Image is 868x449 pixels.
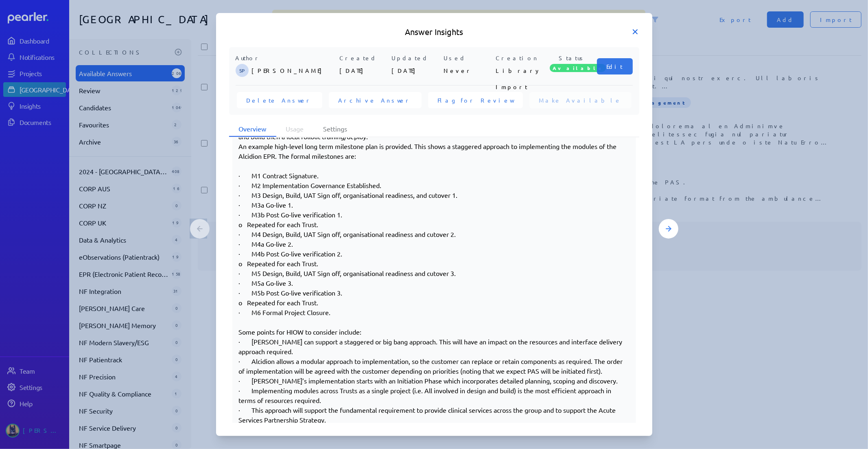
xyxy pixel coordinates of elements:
[607,62,623,70] span: Edit
[236,64,249,77] span: Sarah Pendlebury
[659,219,678,239] button: Next Answer
[239,230,252,238] span: ·
[190,219,210,239] button: Previous Answer
[438,96,513,104] span: Flag for Review
[529,92,632,108] button: Make Available
[597,58,633,74] button: Edit
[276,121,314,137] li: Usage
[252,62,337,79] p: [PERSON_NAME]
[239,201,252,209] span: ·
[252,201,293,209] span: M3a Go-live 1.
[548,54,597,62] p: Status
[239,406,252,414] span: ·
[247,96,313,104] span: Delete Answer
[329,92,422,108] button: Archive Answer
[239,298,247,307] span: o
[239,123,625,140] span: An example long term milestone plan and an implementation specific plan are shown below. The exam...
[247,298,319,307] span: Repeated for each Trust.
[239,141,630,161] p: An example high-level long term milestone plan is provided. This shows a staggered approach to im...
[496,54,545,62] p: Creation
[239,269,252,277] span: ·
[237,92,322,108] button: Delete Answer
[239,308,252,316] span: ·
[239,385,630,405] p: Implementing modules across Trusts as a single project (i.e. All involved in design and build) is...
[252,279,293,287] span: M5a Go-live 3.
[444,62,493,79] p: Never
[239,240,252,248] span: ·
[340,54,389,62] p: Created
[392,62,441,79] p: [DATE]
[239,279,252,287] span: ·
[252,269,456,277] span: M5 Design, Build, UAT Sign off, organisational readiness and cutover 3.
[252,191,458,199] span: M3 Design, Build, UAT Sign off, organisational readiness, and cutover 1.
[252,210,343,219] span: M3b Post Go-live verification 1.
[444,54,493,62] p: Used
[239,259,247,267] span: o
[252,181,382,189] span: M2 Implementation Governance Established.
[239,337,252,346] span: ·
[252,230,456,238] span: M4 Design, Build, UAT Sign off, organisational readiness and cutover 2.
[239,357,252,365] span: ·
[239,327,630,337] p: Some points for HIOW to consider include:
[340,62,389,79] p: [DATE]
[239,181,252,189] span: ·
[339,96,412,104] span: Archive Answer
[236,54,337,62] p: Author
[252,240,293,248] span: M4a Go-live 2.
[229,121,276,137] li: Overview
[239,386,252,394] span: ·
[239,405,630,425] p: This approach will support the fundamental requirement to provide clinical services across the gr...
[428,92,523,108] button: Flag for Review
[239,210,252,219] span: ·
[247,220,319,228] span: Repeated for each Trust.
[239,289,252,297] span: ·
[239,191,252,199] span: ·
[239,250,252,258] span: ·
[229,26,639,37] h5: Answer Insights
[252,250,343,258] span: M4b Post Go-live verification 2.
[550,64,606,72] span: Available
[252,289,343,297] span: M5b Post Go-live verification 3.
[247,259,319,267] span: Repeated for each Trust.
[539,96,622,104] span: Make Available
[239,356,630,376] p: Alcidion allows a modular approach to implementation, so the customer can replace or retain compo...
[239,377,252,385] span: ·
[239,376,630,385] p: [PERSON_NAME]’s implementation starts with an Initiation Phase which incorporates detailed planni...
[239,171,252,180] span: ·
[239,337,630,356] p: [PERSON_NAME] can support a staggered or big bang approach. This will have an impact on the resou...
[314,121,357,137] li: Settings
[496,62,545,79] p: Library Import
[239,220,247,228] span: o
[392,54,441,62] p: Updated
[252,308,331,316] span: M6 Formal Project Closure.
[252,171,319,180] span: M1 Contract Signature.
